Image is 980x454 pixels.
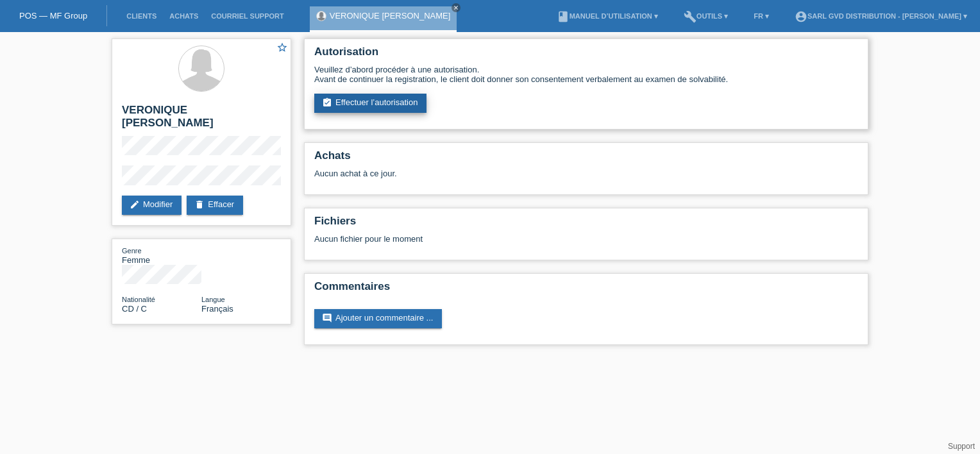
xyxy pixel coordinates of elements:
h2: Achats [314,149,858,169]
h2: VERONIQUE [PERSON_NAME] [122,104,281,136]
span: Congo (Rép. dém.) / C / 12.07.2024 [122,304,147,314]
a: star_border [276,42,288,55]
span: Nationalité [122,296,155,303]
a: VERONIQUE [PERSON_NAME] [330,11,451,21]
a: account_circleSARL GVD DISTRIBUTION - [PERSON_NAME] ▾ [788,12,974,20]
a: Achats [163,12,205,20]
h2: Commentaires [314,280,858,299]
a: deleteEffacer [187,196,243,215]
a: Courriel Support [205,12,290,20]
a: commentAjouter un commentaire ... [314,309,442,328]
i: book [557,10,570,23]
a: Clients [120,12,163,20]
span: Langue [201,296,225,303]
a: assignment_turned_inEffectuer l’autorisation [314,94,427,113]
i: delete [194,199,205,210]
h2: Autorisation [314,46,858,65]
div: Veuillez d’abord procéder à une autorisation. Avant de continuer la registration, le client doit ... [314,65,858,84]
a: bookManuel d’utilisation ▾ [550,12,664,20]
a: POS — MF Group [19,11,87,21]
i: assignment_turned_in [322,97,332,108]
a: close [452,3,460,12]
i: comment [322,313,332,323]
a: editModifier [122,196,182,215]
a: buildOutils ▾ [677,12,734,20]
i: close [453,4,459,11]
i: star_border [276,42,288,53]
a: FR ▾ [747,12,775,20]
span: Français [201,304,233,314]
div: Aucun achat à ce jour. [314,169,858,188]
a: Support [948,442,975,451]
div: Aucun fichier pour le moment [314,234,706,244]
h2: Fichiers [314,215,858,234]
div: Femme [122,246,201,265]
i: account_circle [795,10,807,23]
span: Genre [122,247,142,255]
i: edit [130,199,140,210]
i: build [684,10,697,23]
